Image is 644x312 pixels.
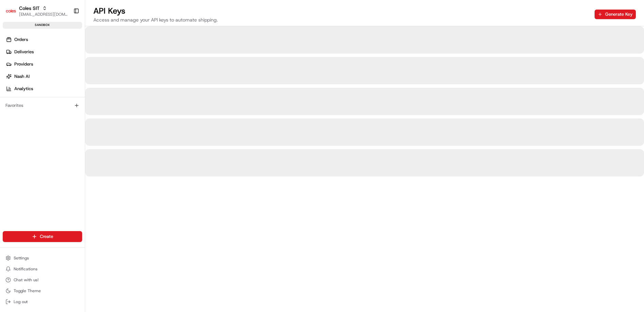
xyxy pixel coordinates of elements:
div: sandbox [3,22,82,29]
a: Providers [3,59,85,70]
p: Access and manage your API keys to automate shipping. [93,16,218,23]
a: Deliveries [3,46,85,57]
span: Notifications [14,266,37,272]
a: Analytics [3,83,85,94]
button: Coles SIT [19,5,40,12]
span: Providers [14,61,33,67]
button: Generate Key [595,10,636,19]
span: Analytics [14,86,33,92]
span: Nash AI [14,73,30,80]
button: Settings [3,253,82,263]
span: Create [40,233,53,240]
span: Log out [14,299,28,304]
button: [EMAIL_ADDRESS][DOMAIN_NAME] [19,12,68,17]
button: Create [3,231,82,242]
span: Settings [14,255,29,261]
button: Log out [3,297,82,307]
a: Orders [3,34,85,45]
img: Coles SIT [5,5,16,16]
button: Notifications [3,264,82,274]
div: Favorites [3,100,82,111]
span: Toggle Theme [14,288,41,294]
span: Orders [14,37,28,43]
button: Chat with us! [3,275,82,285]
button: Coles SITColes SIT[EMAIL_ADDRESS][DOMAIN_NAME] [3,3,71,19]
a: Nash AI [3,71,85,82]
h2: API Keys [93,5,218,16]
button: Toggle Theme [3,286,82,296]
span: Deliveries [14,49,34,55]
span: Chat with us! [14,277,39,283]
